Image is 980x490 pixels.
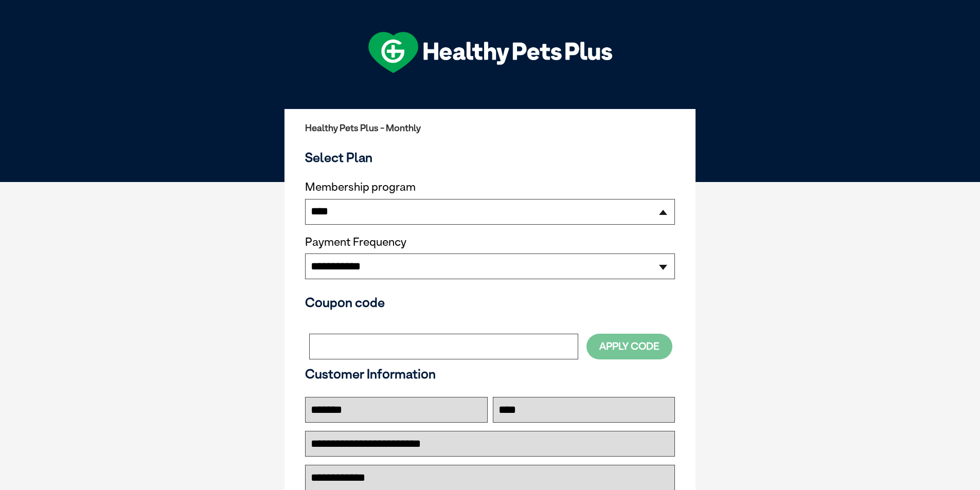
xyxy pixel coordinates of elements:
h2: Healthy Pets Plus - Monthly [305,123,675,133]
h3: Customer Information [305,366,675,382]
h3: Select Plan [305,150,675,165]
h3: Coupon code [305,295,675,310]
img: hpp-logo-landscape-green-white.png [368,32,612,73]
label: Membership program [305,180,675,194]
label: Payment Frequency [305,235,406,249]
button: Apply Code [586,334,672,359]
